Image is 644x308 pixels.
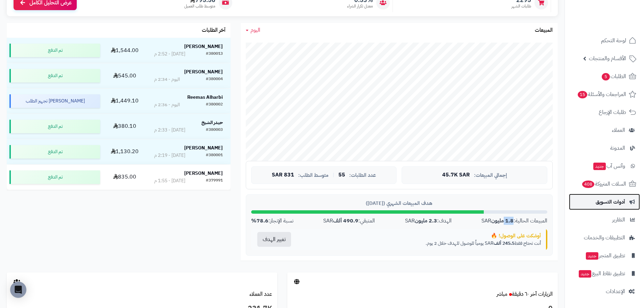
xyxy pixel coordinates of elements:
[257,232,291,247] button: تغيير الهدف
[184,68,223,75] strong: [PERSON_NAME]
[578,269,625,278] span: تطبيق نقاط البيع
[569,247,640,264] a: تطبيق المتجرجديد
[593,163,606,170] span: جديد
[601,36,626,45] span: لوحة التحكم
[596,197,625,207] span: أدوات التسويق
[578,91,587,98] span: 15
[349,172,376,178] span: عدد الطلبات:
[585,251,625,260] span: تطبيق المتجر
[202,27,225,33] h3: آخر الطلبات
[347,3,373,9] span: معدل تكرار الشراء
[333,217,358,225] strong: 490.9 ألف
[184,144,223,151] strong: [PERSON_NAME]
[103,114,146,139] td: 380.10
[103,63,146,88] td: 545.00
[103,165,146,190] td: 835.00
[154,51,185,57] div: [DATE] - 2:52 م
[154,127,185,134] div: [DATE] - 2:33 م
[569,140,640,156] a: المدونة
[251,26,260,34] span: اليوم
[251,200,547,207] div: هدف المبيعات الشهري ([DATE])
[206,152,223,159] div: #380001
[246,26,260,34] a: اليوم
[415,217,437,225] strong: 2.3 مليون
[582,181,595,188] span: 408
[187,94,223,101] strong: Reemas Alharbi
[599,108,626,117] span: طلبات الإرجاع
[154,76,180,83] div: اليوم - 2:34 م
[10,282,26,298] div: Open Intercom Messenger
[569,230,640,246] a: التطبيقات والخدمات
[569,68,640,85] a: الطلبات5
[103,38,146,63] td: 1,544.00
[586,252,598,260] span: جديد
[333,172,334,177] span: |
[201,119,223,126] strong: حيدر الشيخ
[569,212,640,228] a: التقارير
[405,217,452,225] div: الهدف: SAR
[569,158,640,174] a: وآتس آبجديد
[206,76,223,83] div: #380004
[323,217,375,225] div: المتبقي: SAR
[569,283,640,300] a: الإعدادات
[569,265,640,282] a: تطبيق نقاط البيعجديد
[535,27,553,33] h3: المبيعات
[569,122,640,138] a: العملاء
[606,287,625,296] span: الإعدادات
[579,270,591,278] span: جديد
[103,139,146,164] td: 1,130.20
[610,143,625,153] span: المدونة
[569,32,640,49] a: لوحة التحكم
[511,3,531,9] span: طلبات الشهر
[298,172,329,178] span: متوسط الطلب:
[569,194,640,210] a: أدوات التسويق
[206,177,223,184] div: #379991
[9,120,100,133] div: تم الدفع
[442,172,470,178] span: 45.7K SAR
[589,54,626,63] span: الأقسام والمنتجات
[612,125,625,135] span: العملاء
[154,177,185,184] div: [DATE] - 1:55 م
[584,233,625,242] span: التطبيقات والخدمات
[103,89,146,114] td: 1,449.10
[206,101,223,108] div: #380002
[9,69,100,82] div: تم الدفع
[9,44,100,57] div: تم الدفع
[206,127,223,134] div: #380003
[481,217,547,225] div: المبيعات الحالية: SAR
[601,72,626,81] span: الطلبات
[302,240,541,247] p: أنت تحتاج فقط SAR يومياً للوصول للهدف خلال 2 يوم.
[249,290,272,298] a: عدد العملاء
[494,240,515,247] strong: 245.5 ألف
[612,215,625,224] span: التقارير
[184,170,223,177] strong: [PERSON_NAME]
[602,73,610,80] span: 5
[491,217,514,225] strong: 1.8 مليون
[154,101,180,108] div: اليوم - 2:36 م
[251,217,268,225] strong: 78.6%
[206,51,223,57] div: #380013
[593,161,625,171] span: وآتس آب
[9,170,100,184] div: تم الدفع
[569,104,640,120] a: طلبات الإرجاع
[497,290,507,298] small: مباشر
[577,90,626,99] span: المراجعات والأسئلة
[598,17,638,31] img: logo-2.png
[302,232,541,239] div: أوشكت على الوصول! 🔥
[474,172,507,178] span: إجمالي المبيعات:
[569,176,640,192] a: السلات المتروكة408
[581,179,626,189] span: السلات المتروكة
[251,217,293,225] div: نسبة الإنجاز:
[338,172,345,178] span: 55
[272,172,294,178] span: 831 SAR
[184,43,223,50] strong: [PERSON_NAME]
[569,86,640,102] a: المراجعات والأسئلة15
[184,3,215,9] span: متوسط طلب العميل
[9,145,100,159] div: تم الدفع
[154,152,185,159] div: [DATE] - 2:19 م
[497,290,553,298] a: الزيارات آخر ٦٠ دقيقةمباشر
[9,94,100,108] div: [PERSON_NAME] تجهيز الطلب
